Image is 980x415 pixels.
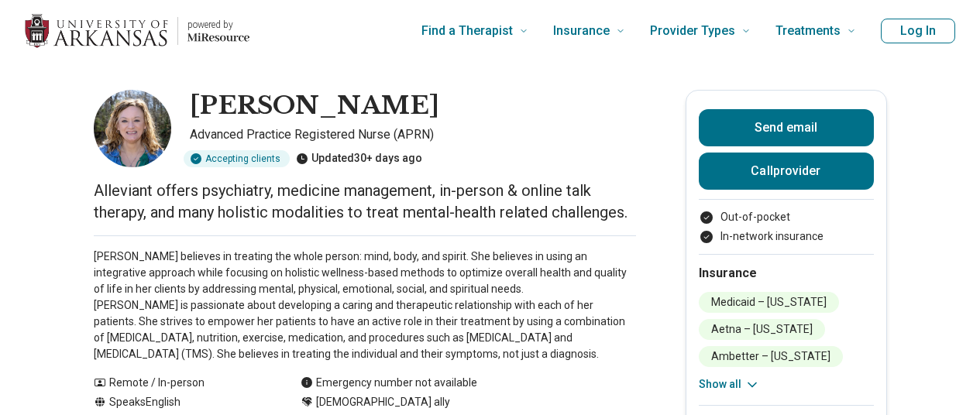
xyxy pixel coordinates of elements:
p: powered by [187,19,249,31]
span: Insurance [553,20,610,42]
h1: [PERSON_NAME] [190,90,439,122]
ul: Payment options [699,209,874,245]
a: Home page [25,6,249,56]
img: Jennifer Penne, Advanced Practice Registered Nurse (APRN) [94,90,171,167]
li: Ambetter – [US_STATE] [699,346,843,367]
span: Find a Therapist [421,20,513,42]
div: Emergency number not available [301,375,477,391]
p: Alleviant offers psychiatry, medicine management, in-person & online talk therapy, and many holis... [94,180,636,223]
div: Speaks English [94,394,270,410]
button: Callprovider [699,153,874,190]
button: Log In [881,19,955,43]
li: Aetna – [US_STATE] [699,319,825,340]
div: Accepting clients [184,150,290,167]
button: Send email [699,109,874,146]
li: Medicaid – [US_STATE] [699,292,839,313]
p: [PERSON_NAME] believes in treating the whole person: mind, body, and spirit. She believes in usin... [94,249,636,362]
div: Updated 30+ days ago [296,150,422,167]
li: In-network insurance [699,228,874,245]
span: [DEMOGRAPHIC_DATA] ally [316,394,450,410]
span: Treatments [775,20,841,42]
h2: Insurance [699,264,874,283]
div: Remote / In-person [94,375,270,391]
button: Show all [699,376,760,393]
li: Out-of-pocket [699,209,874,225]
span: Provider Types [650,20,735,42]
p: Advanced Practice Registered Nurse (APRN) [190,125,636,144]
